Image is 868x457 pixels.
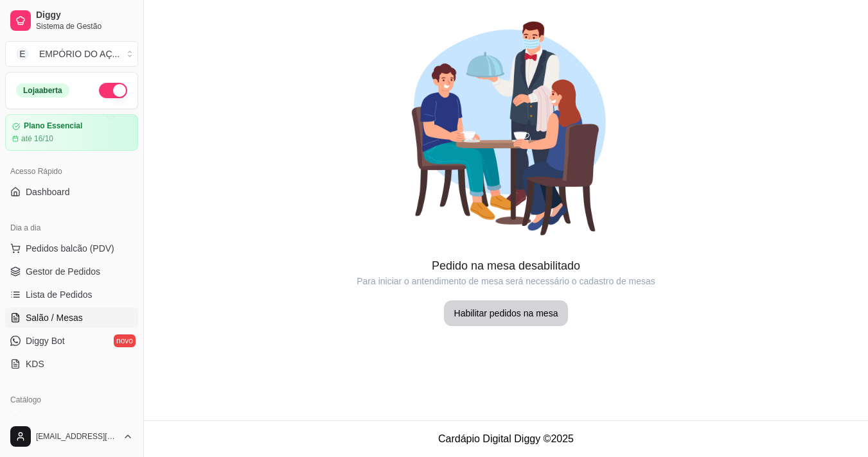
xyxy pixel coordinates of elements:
[444,300,569,326] button: Habilitar pedidos na mesa
[99,83,127,98] button: Alterar Status
[144,275,868,288] article: Para iniciar o antendimento de mesa será necessário o cadastro de mesas
[5,238,138,259] button: Pedidos balcão (PDV)
[144,257,868,275] article: Pedido na mesa desabilitado
[5,41,138,67] button: Select a team
[144,420,868,457] footer: Cardápio Digital Diggy © 2025
[5,410,138,431] a: Produtos
[5,354,138,374] a: KDS
[36,10,133,21] span: Diggy
[26,334,65,347] span: Diggy Bot
[5,390,138,410] div: Catálogo
[36,431,118,442] span: [EMAIL_ADDRESS][DOMAIN_NAME]
[5,284,138,305] a: Lista de Pedidos
[16,47,29,60] span: E
[24,121,82,131] article: Plano Essencial
[5,218,138,238] div: Dia a dia
[5,182,138,202] a: Dashboard
[36,21,133,31] span: Sistema de Gestão
[39,47,120,60] div: EMPÓRIO DO AÇ ...
[5,114,138,151] a: Plano Essencialaté 16/10
[26,242,114,255] span: Pedidos balcão (PDV)
[26,358,44,370] span: KDS
[26,414,62,427] span: Produtos
[26,311,83,324] span: Salão / Mesas
[26,185,70,198] span: Dashboard
[5,331,138,351] a: Diggy Botnovo
[5,261,138,282] a: Gestor de Pedidos
[26,265,100,278] span: Gestor de Pedidos
[5,161,138,182] div: Acesso Rápido
[16,83,69,98] div: Loja aberta
[21,134,53,144] article: até 16/10
[26,288,93,301] span: Lista de Pedidos
[5,5,138,36] a: DiggySistema de Gestão
[5,307,138,328] a: Salão / Mesas
[5,421,138,452] button: [EMAIL_ADDRESS][DOMAIN_NAME]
